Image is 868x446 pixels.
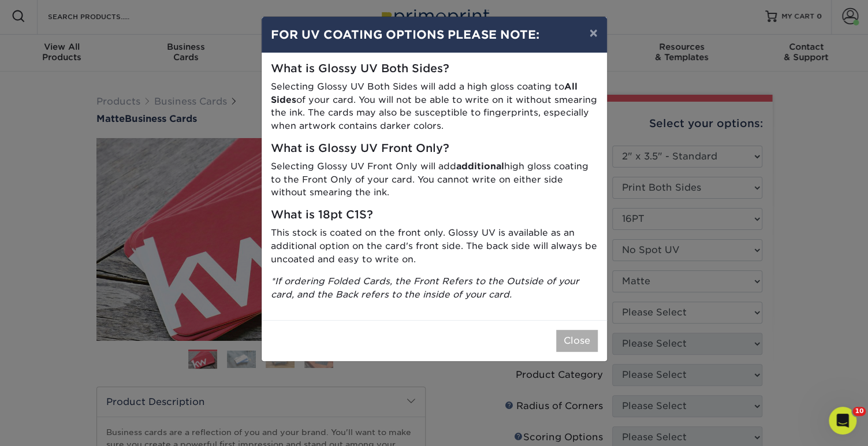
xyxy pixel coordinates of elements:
p: Selecting Glossy UV Front Only will add high gloss coating to the Front Only of your card. You ca... [271,160,598,199]
strong: additional [456,161,504,172]
p: Selecting Glossy UV Both Sides will add a high gloss coating to of your card. You will not be abl... [271,80,598,133]
button: × [580,17,606,49]
span: 10 [852,407,866,416]
p: This stock is coated on the front only. Glossy UV is available as an additional option on the car... [271,226,598,266]
iframe: Intercom live chat [829,407,856,434]
button: Close [556,330,598,352]
h5: What is Glossy UV Front Only? [271,142,598,155]
h4: FOR UV COATING OPTIONS PLEASE NOTE: [271,26,598,43]
h5: What is Glossy UV Both Sides? [271,62,598,76]
strong: All Sides [271,81,578,105]
h5: What is 18pt C1S? [271,209,598,222]
i: *If ordering Folded Cards, the Front Refers to the Outside of your card, and the Back refers to t... [271,276,579,300]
